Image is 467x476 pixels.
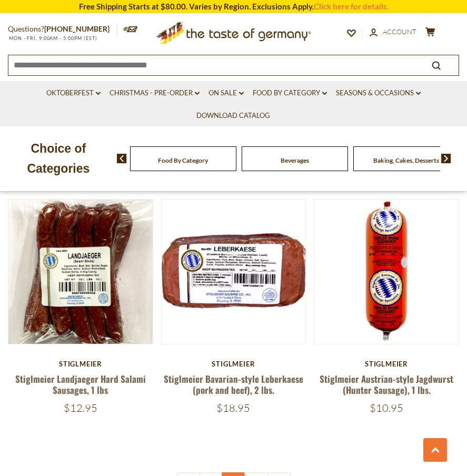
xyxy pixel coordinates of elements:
a: Stiglmeier Landjaeger Hard Salami Sausages, 1 lbs [15,372,146,396]
a: Download Catalog [196,110,270,122]
a: Oktoberfest [46,87,101,99]
img: previous arrow [117,154,127,163]
a: Stiglmeier Austrian-style Jagdwurst (Hunter Sausage), 1 lbs. [320,372,453,396]
a: Food By Category [158,156,208,164]
a: Baking, Cakes, Desserts [373,156,439,164]
div: Stiglmeier [314,360,459,368]
a: On Sale [208,87,244,99]
p: Questions? [8,23,117,36]
span: Account [383,27,416,36]
img: Stiglmeier Bavarian-style Leberkaese (pork and beef), 2 lbs. [162,200,306,344]
span: $10.95 [370,401,403,414]
a: [PHONE_NUMBER] [44,24,110,33]
a: Stiglmeier Bavarian-style Leberkaese (pork and beef), 2 lbs. [164,372,303,396]
span: $18.95 [216,401,250,414]
a: Christmas - PRE-ORDER [110,87,200,99]
a: Food By Category [253,87,327,99]
img: Stiglmeier Austrian-style Jagdwurst (Hunter Sausage), 1 lbs. [314,200,459,344]
span: $12.95 [64,401,97,414]
div: Stiglmeier [161,360,306,368]
a: Click here for details. [314,2,389,11]
span: MON - FRI, 9:00AM - 5:00PM (EST) [8,35,97,41]
a: Seasons & Occasions [336,87,421,99]
a: Account [370,26,416,38]
a: Beverages [281,156,309,164]
div: Stiglmeier [8,360,153,368]
img: Stiglmeier Landjaeger Hard Salami Sausages, 1 lbs [8,200,153,344]
img: next arrow [441,154,451,163]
